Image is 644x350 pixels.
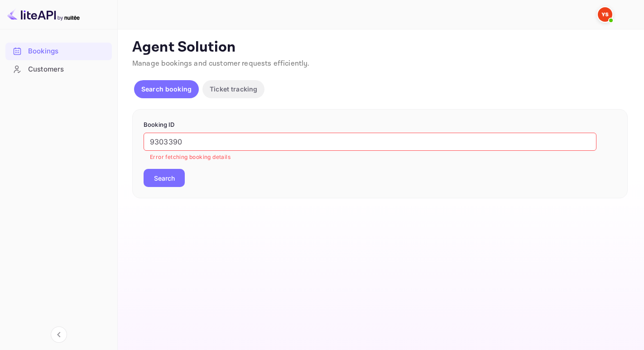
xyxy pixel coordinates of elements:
[210,84,257,94] p: Ticket tracking
[5,43,112,60] div: Bookings
[144,169,185,187] button: Search
[7,7,80,22] img: LiteAPI logo
[132,38,628,57] p: Agent Solution
[28,64,107,75] div: Customers
[144,133,596,151] input: Enter Booking ID (e.g., 63782194)
[28,46,107,57] div: Bookings
[141,84,192,94] p: Search booking
[51,326,67,343] button: Collapse navigation
[132,59,310,68] span: Manage bookings and customer requests efficiently.
[5,61,112,77] a: Customers
[150,153,590,162] p: Error fetching booking details
[144,120,616,129] p: Booking ID
[598,7,612,22] img: Yandex Support
[5,43,112,59] a: Bookings
[5,61,112,78] div: Customers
